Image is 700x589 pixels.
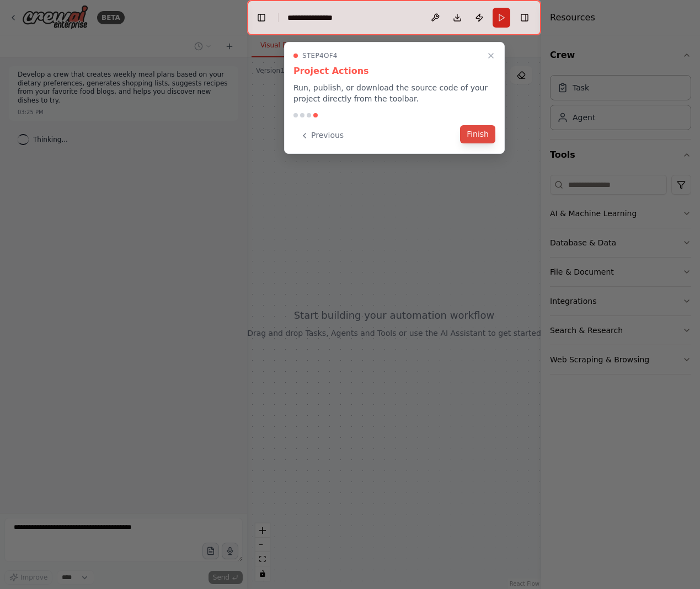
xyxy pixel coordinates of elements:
button: Finish [460,125,495,143]
button: Close walkthrough [484,49,498,62]
p: Run, publish, or download the source code of your project directly from the toolbar. [293,82,495,104]
h3: Project Actions [293,65,495,78]
span: Step 4 of 4 [302,51,338,60]
button: Previous [293,126,350,144]
button: Hide left sidebar [254,10,269,25]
